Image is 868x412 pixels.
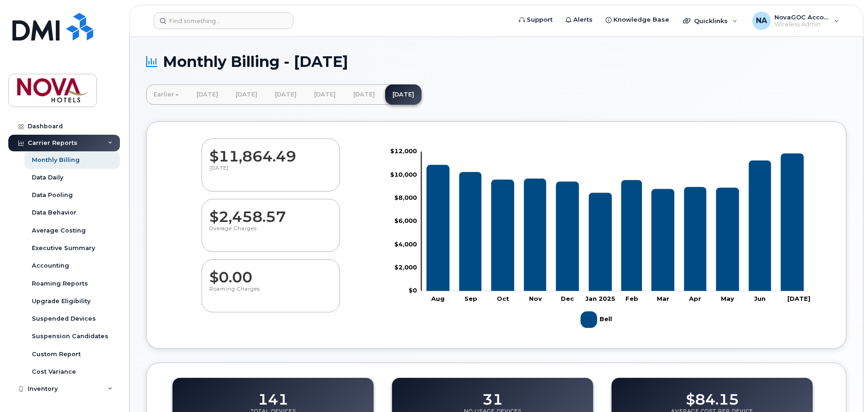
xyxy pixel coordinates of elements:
[431,295,445,302] tspan: Aug
[497,295,509,302] tspan: Oct
[258,382,288,408] dd: 141
[394,263,417,271] tspan: $2,000
[394,217,417,224] tspan: $6,000
[390,147,811,332] g: Chart
[146,84,186,105] a: Earlier
[385,84,422,105] a: [DATE]
[268,84,304,105] a: [DATE]
[209,225,332,242] p: Overage Charges
[482,382,503,408] dd: 31
[686,382,739,408] dd: $84.15
[426,153,804,291] g: Bell
[754,295,766,302] tspan: Jun
[657,295,669,302] tspan: Mar
[529,295,541,302] tspan: Nov
[209,139,332,165] dd: $11,864.49
[561,295,574,302] tspan: Dec
[625,295,638,302] tspan: Feb
[409,287,417,294] tspan: $0
[390,147,417,155] tspan: $12,000
[146,54,846,70] h1: Monthly Billing - [DATE]
[394,194,417,201] tspan: $8,000
[581,308,614,332] g: Legend
[209,199,332,225] dd: $2,458.57
[228,84,265,105] a: [DATE]
[721,295,734,302] tspan: May
[307,84,343,105] a: [DATE]
[464,295,477,302] tspan: Sep
[209,286,332,302] p: Roaming Charges
[581,308,614,332] g: Bell
[787,295,810,302] tspan: [DATE]
[346,84,382,105] a: [DATE]
[394,240,417,247] tspan: $4,000
[209,165,332,181] p: [DATE]
[209,260,332,286] dd: $0.00
[585,295,615,302] tspan: Jan 2025
[390,170,417,178] tspan: $10,000
[189,84,226,105] a: [DATE]
[689,295,701,302] tspan: Apr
